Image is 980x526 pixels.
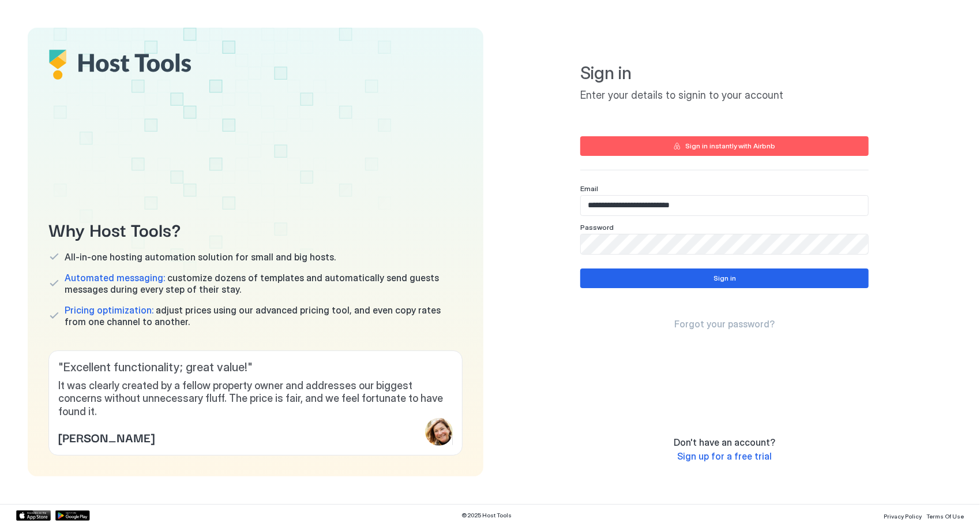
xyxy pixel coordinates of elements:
[65,304,153,316] span: Pricing optimization:
[884,513,922,520] span: Privacy Policy
[685,141,776,151] div: Sign in instantly with Airbnb
[58,428,155,446] span: [PERSON_NAME]
[580,268,869,288] button: Sign in
[580,89,869,102] span: Enter your details to signin to your account
[65,272,165,283] span: Automated messaging:
[65,304,463,327] span: adjust prices using our advanced pricing tool, and even copy rates from one channel to another.
[580,184,598,193] span: Email
[425,418,453,446] div: profile
[581,234,869,254] input: Input Field
[580,136,869,156] button: Sign in instantly with Airbnb
[48,216,463,242] span: Why Host Tools?
[580,223,614,232] span: Password
[926,509,964,521] a: Terms Of Use
[55,510,90,521] a: Google Play Store
[677,450,772,462] span: Sign up for a free trial
[462,512,512,519] span: © 2025 Host Tools
[674,318,775,330] span: Forgot your password?
[16,510,51,521] a: App Store
[677,450,772,462] a: Sign up for a free trial
[674,318,775,330] a: Forgot your password?
[926,513,964,520] span: Terms Of Use
[581,196,868,215] input: Input Field
[58,360,453,375] span: " Excellent functionality; great value! "
[884,509,922,521] a: Privacy Policy
[65,251,336,263] span: All-in-one hosting automation solution for small and big hosts.
[580,62,869,84] span: Sign in
[714,273,736,283] div: Sign in
[65,272,463,295] span: customize dozens of templates and automatically send guests messages during every step of their s...
[58,379,453,419] span: It was clearly created by a fellow property owner and addresses our biggest concerns without unne...
[674,437,775,448] span: Don't have an account?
